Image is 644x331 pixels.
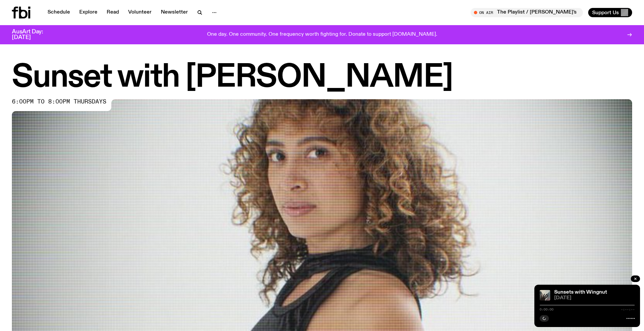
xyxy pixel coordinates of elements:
span: 0:00:00 [540,308,554,311]
a: Volunteer [124,8,156,17]
button: Support Us [588,8,632,17]
a: Sunsets with Wingnut [554,290,607,295]
span: -:--:-- [621,308,635,311]
a: Read [103,8,123,17]
span: Support Us [592,10,619,16]
h1: Sunset with [PERSON_NAME] [12,63,632,93]
a: Newsletter [157,8,192,17]
a: Explore [75,8,101,17]
span: 6:00pm to 8:00pm thursdays [12,99,106,104]
span: [DATE] [554,296,635,301]
p: One day. One community. One frequency worth fighting for. Donate to support [DOMAIN_NAME]. [207,32,437,38]
h3: AusArt Day: [DATE] [12,29,54,40]
button: On AirThe Playlist / [PERSON_NAME]'s Last Playlist :'( w/ [PERSON_NAME], [PERSON_NAME], [PERSON_N... [471,8,583,17]
a: Schedule [44,8,74,17]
